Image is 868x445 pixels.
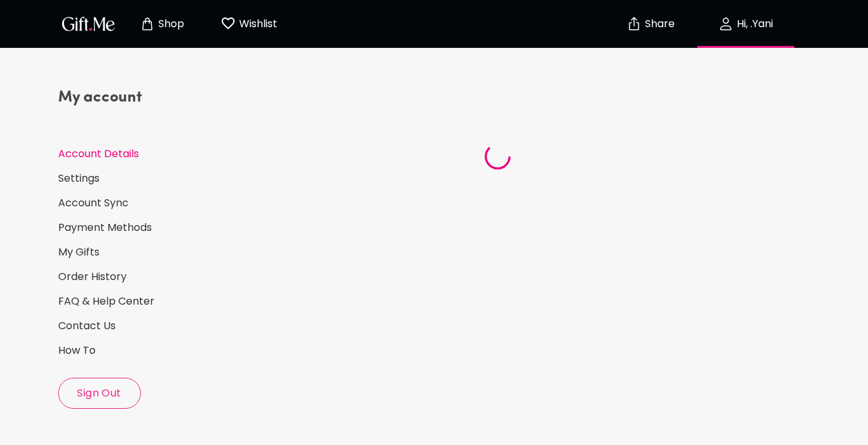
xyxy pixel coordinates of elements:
a: Payment Methods [58,221,238,235]
a: Settings [58,171,238,186]
button: Share [628,1,673,47]
span: Sign Out [59,386,140,400]
a: Contact Us [58,319,238,333]
button: Wishlist page [213,3,284,45]
p: Hi, .Yani [734,19,773,30]
img: GiftMe Logo [59,14,118,33]
a: My Gifts [58,245,238,259]
a: Account Details [58,147,238,161]
a: Account Sync [58,196,238,210]
button: Store page [127,3,198,45]
button: Hi, .Yani [681,3,810,45]
a: FAQ & Help Center [58,294,238,309]
button: GiftMe Logo [58,16,119,32]
h4: My account [58,87,238,108]
p: Shop [155,19,184,30]
p: Share [642,19,675,30]
button: Sign Out [58,378,141,409]
img: secure [626,16,642,32]
a: How To [58,343,238,358]
a: Order History [58,270,238,284]
p: Wishlist [236,16,277,32]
